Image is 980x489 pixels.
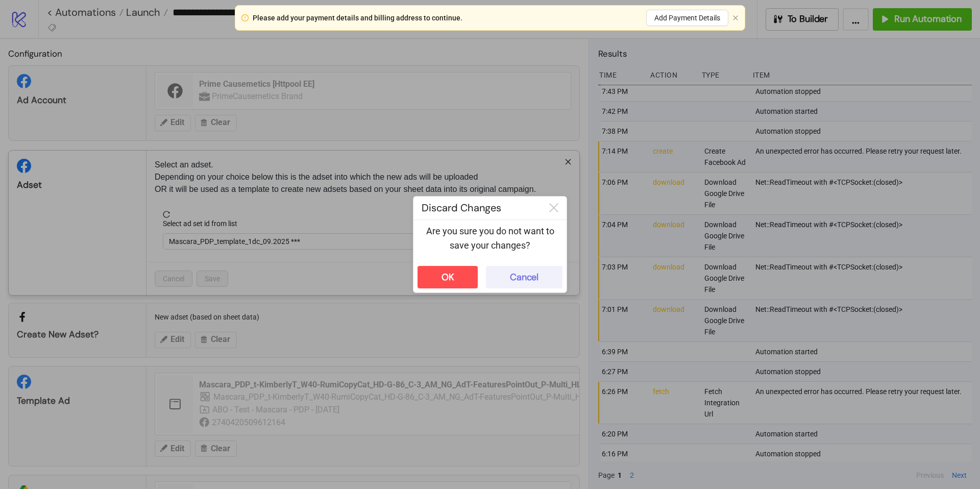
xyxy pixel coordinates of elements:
button: close [732,15,739,21]
button: Cancel [486,266,562,288]
div: Discard Changes [413,197,541,219]
button: Add Payment Details [646,10,728,26]
button: OK [418,266,478,288]
p: Are you sure you do not want to save your changes? [422,224,558,253]
span: Add Payment Details [654,14,720,22]
div: OK [442,272,454,283]
div: Cancel [510,272,538,283]
span: exclamation-circle [241,14,249,21]
div: Please add your payment details and billing address to continue. [253,12,462,23]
